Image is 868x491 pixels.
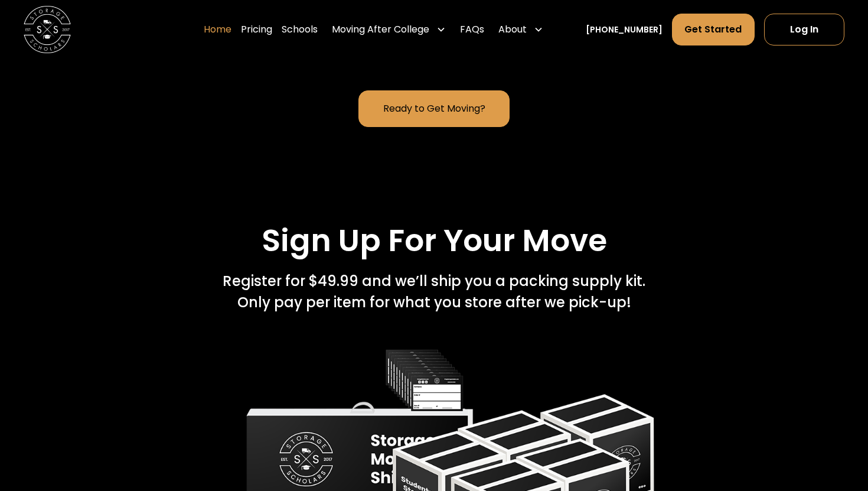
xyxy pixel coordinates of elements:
div: About [498,22,527,37]
div: Moving After College [327,13,451,46]
a: [PHONE_NUMBER] [586,24,663,36]
div: Register for $49.99 and we’ll ship you a packing supply kit. Only pay per item for what you store... [223,271,645,313]
a: FAQs [460,13,484,46]
a: Log In [764,14,844,45]
img: Storage Scholars main logo [24,6,71,53]
a: Schools [282,13,318,46]
a: Get Started [672,14,754,45]
a: Home [204,13,231,46]
div: Moving After College [332,22,429,37]
h2: Sign Up For Your Move [262,222,607,259]
div: About [494,13,548,46]
a: Pricing [241,13,272,46]
a: Ready to Get Moving? [358,90,509,127]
